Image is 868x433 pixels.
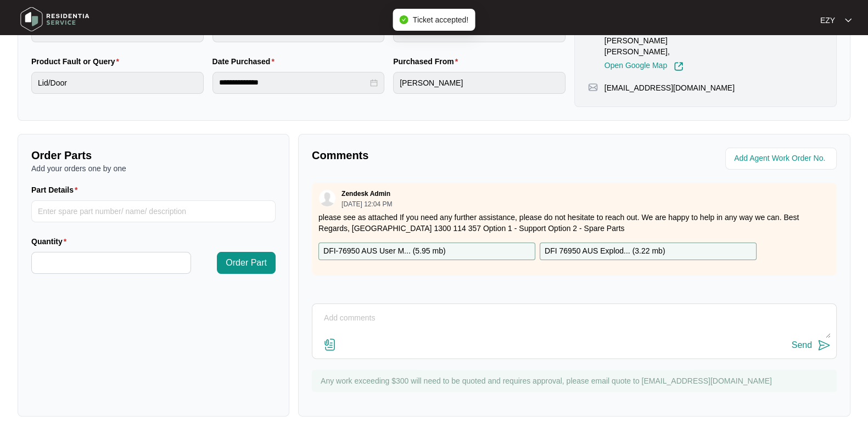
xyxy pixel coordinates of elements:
img: file-attachment-doc.svg [323,338,337,351]
img: send-icon.svg [817,339,831,352]
span: check-circle [400,15,408,24]
input: Quantity [32,252,191,273]
input: Add Agent Work Order No. [734,152,830,165]
span: Ticket accepted! [413,15,468,24]
img: map-pin [588,82,598,92]
span: Order Part [226,256,267,269]
button: Send [792,338,831,353]
p: [EMAIL_ADDRESS][DOMAIN_NAME] [604,82,735,93]
img: residentia service logo [16,3,93,36]
input: Purchased From [393,72,565,94]
input: Part Details [31,200,276,222]
p: Order Parts [31,148,276,163]
p: Zendesk Admin [341,189,390,198]
input: Date Purchased [219,77,368,88]
p: Add your orders one by one [31,163,276,174]
label: Part Details [31,184,82,195]
p: DFI-76950 AUS User M... ( 5.95 mb ) [323,245,446,257]
label: Purchased From [393,56,462,67]
p: DFI 76950 AUS Explod... ( 3.22 mb ) [545,245,665,257]
label: Product Fault or Query [31,56,124,67]
p: EZY [820,15,835,26]
label: Quantity [31,236,71,247]
label: Date Purchased [212,56,279,67]
img: user.svg [319,190,335,206]
img: dropdown arrow [845,18,852,23]
img: Link-External [674,61,684,71]
p: Any work exceeding $300 will need to be quoted and requires approval, please email quote to [EMAI... [321,375,831,386]
p: please see as attached If you need any further assistance, please do not hesitate to reach out. W... [318,212,830,234]
div: Send [792,340,812,350]
p: Comments [312,148,567,163]
input: Product Fault or Query [31,72,204,94]
button: Order Part [217,252,276,274]
p: [DATE] 12:04 PM [341,201,392,207]
a: Open Google Map [604,61,684,71]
